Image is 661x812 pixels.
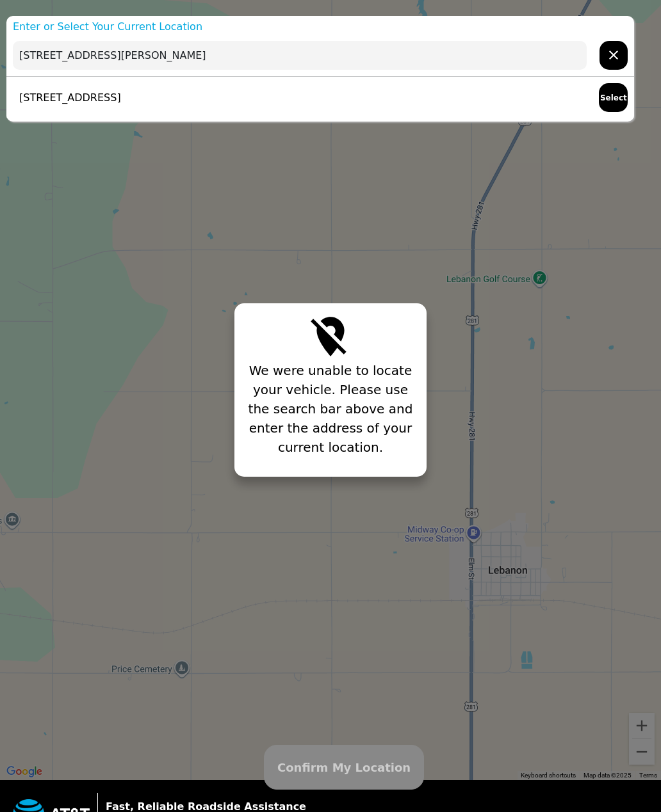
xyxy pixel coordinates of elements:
[244,361,417,457] p: We were unable to locate your vehicle. Please use the search bar above and enter the address of y...
[599,83,628,112] button: Select
[600,41,628,70] button: chevron forward outline
[277,759,411,776] span: Confirm My Location
[6,19,634,35] p: Enter or Select Your Current Location
[13,90,121,106] p: [STREET_ADDRESS]
[13,41,587,70] input: Enter Your Address...
[264,745,424,790] button: Confirm My Location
